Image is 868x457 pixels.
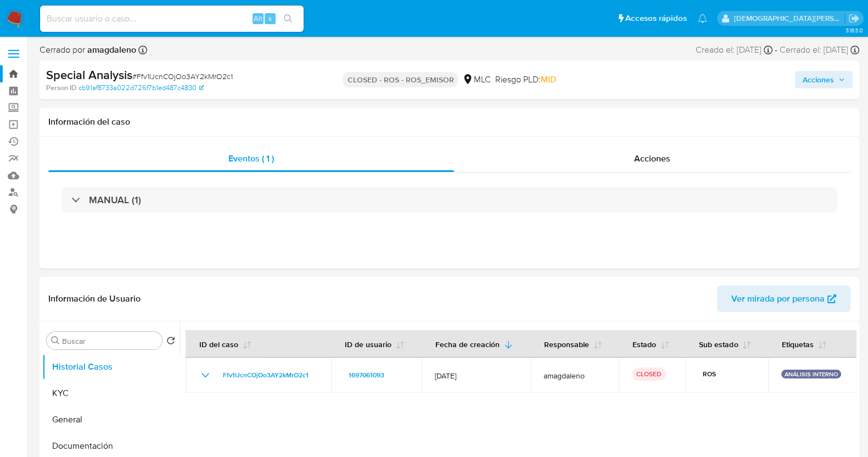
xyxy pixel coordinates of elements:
a: Notificaciones [698,14,707,23]
span: Ver mirada por persona [731,286,825,312]
span: MID [540,73,556,86]
span: Accesos rápidos [625,13,687,24]
b: Special Analysis [46,66,132,83]
button: General [42,406,180,433]
span: Cerrado por [40,44,136,56]
button: search-icon [277,11,299,26]
div: Creado el: [DATE] [696,44,772,56]
button: Volver al orden por defecto [166,336,175,348]
input: Buscar usuario o caso... [40,12,304,26]
h1: Información de Usuario [48,293,141,304]
button: Ver mirada por persona [717,286,850,312]
a: cb91af8733a022d726f7b1ed487c4830 [79,83,204,93]
b: Person ID [46,83,76,93]
input: Buscar [62,336,158,346]
div: Cerrado el: [DATE] [780,44,859,56]
h1: Información del caso [48,116,850,127]
b: amagdaleno [85,43,136,56]
span: - [775,44,777,56]
span: # Ffv1lJcnCOjOo3AY2kMrO2c1 [132,71,233,82]
div: MANUAL (1) [61,187,837,213]
button: Buscar [51,336,60,345]
span: Acciones [634,152,670,165]
button: Historial Casos [42,354,180,380]
span: Eventos ( 1 ) [228,152,274,165]
div: MLC [462,74,490,86]
span: Alt [254,13,262,24]
p: CLOSED - ROS - ROS_EMISOR [343,72,458,87]
p: cristian.porley@mercadolibre.com [734,13,845,24]
h3: MANUAL (1) [89,194,141,206]
span: Acciones [803,71,834,88]
button: Acciones [795,71,853,88]
button: KYC [42,380,180,406]
span: s [268,13,272,24]
span: Riesgo PLD: [495,74,556,86]
a: Salir [848,13,860,24]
